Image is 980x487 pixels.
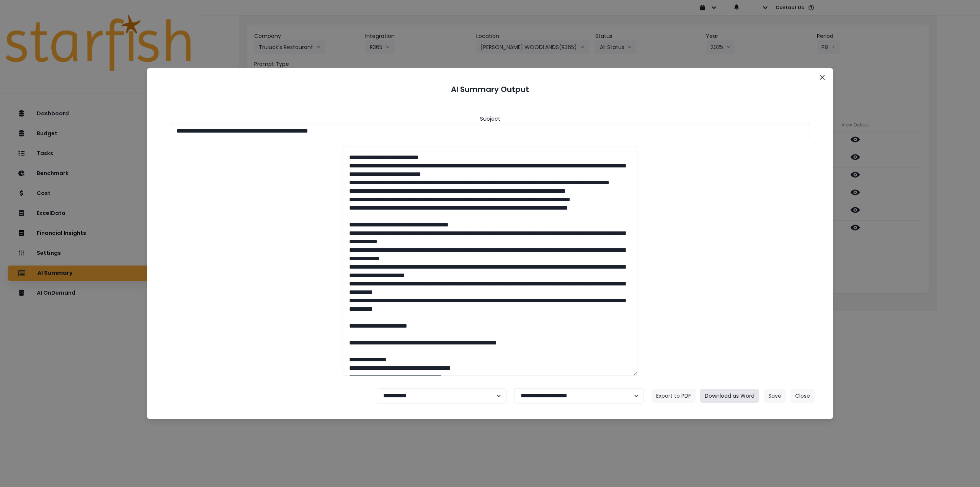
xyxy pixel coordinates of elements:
header: Subject [480,115,500,123]
button: Save [764,389,786,403]
button: Close [791,389,815,403]
header: AI Summary Output [156,77,824,101]
button: Export to PDF [652,389,696,403]
button: Close [816,71,828,84]
button: Download as Word [700,389,759,403]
